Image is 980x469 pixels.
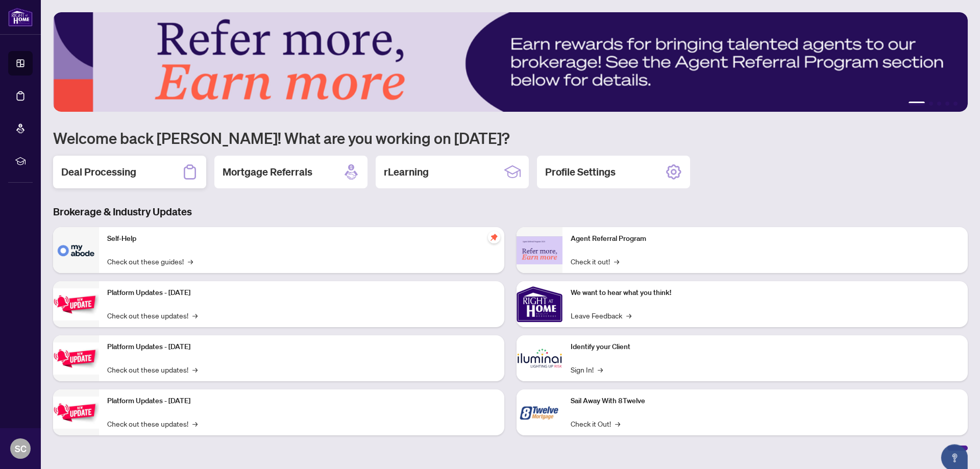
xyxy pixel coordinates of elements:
[571,341,960,353] p: Identify your Client
[929,102,933,106] button: 2
[545,165,616,179] h2: Profile Settings
[571,287,960,299] p: We want to hear what you think!
[53,205,968,219] h3: Brokerage & Industry Updates
[384,165,429,179] h2: rLearning
[107,310,198,321] a: Check out these updates!→
[517,389,562,435] img: Sail Away With 8Twelve
[107,287,496,299] p: Platform Updates - [DATE]
[939,433,970,464] button: Open asap
[517,335,562,381] img: Identify your Client
[53,128,968,147] h1: Welcome back [PERSON_NAME]! What are you working on [DATE]?
[107,396,496,407] p: Platform Updates - [DATE]
[188,256,193,267] span: →
[15,441,27,456] span: SC
[615,418,620,429] span: →
[614,256,619,267] span: →
[192,418,198,429] span: →
[517,281,562,327] img: We want to hear what you think!
[53,288,99,320] img: Platform Updates - July 21, 2025
[192,364,198,375] span: →
[107,256,193,267] a: Check out these guides!→
[53,12,968,112] img: Slide 0
[61,165,136,179] h2: Deal Processing
[598,364,603,375] span: →
[571,396,960,407] p: Sail Away With 8Twelve
[571,256,619,267] a: Check it out!→
[107,341,496,353] p: Platform Updates - [DATE]
[571,233,960,244] p: Agent Referral Program
[107,364,198,375] a: Check out these updates!→
[571,364,603,375] a: Sign In!→
[107,418,198,429] a: Check out these updates!→
[8,8,33,27] img: logo
[192,310,198,321] span: →
[53,342,99,375] img: Platform Updates - July 8, 2025
[571,418,620,429] a: Check it Out!→
[953,102,958,106] button: 5
[488,231,500,243] span: pushpin
[626,310,631,321] span: →
[107,233,496,244] p: Self-Help
[909,102,925,106] button: 1
[571,310,631,321] a: Leave Feedback→
[937,102,941,106] button: 3
[53,227,99,273] img: Self-Help
[53,397,99,429] img: Platform Updates - June 23, 2025
[517,236,562,264] img: Agent Referral Program
[223,165,312,179] h2: Mortgage Referrals
[945,102,949,106] button: 4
